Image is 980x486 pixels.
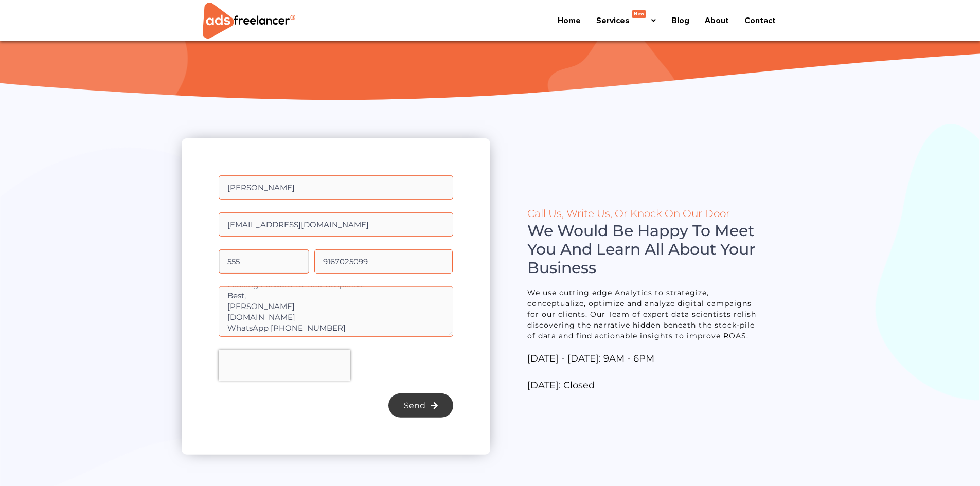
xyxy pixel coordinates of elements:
a: Blog [664,9,697,32]
a: ServicesNew [589,9,664,32]
input: Verified by Zero Phishing [219,175,453,200]
img: Logo-Rights-Reserved [203,3,295,39]
input: Only numbers and phone characters (#, -, *, etc) are accepted. [314,249,453,274]
div: We use cutting edge Analytics to strategize, conceptualize, optimize and analyze digital campaign... [527,287,762,341]
span: New [632,13,646,21]
span: Send [404,402,425,410]
a: About [697,9,737,32]
h2: We Would Be Happy To Meet You And Learn All About Your Business [527,222,762,277]
h3: Call Us, Write Us, or Knock on Our Door [527,208,762,219]
a: Home [550,9,589,32]
span: [DATE]: Closed [527,379,595,392]
button: Send [388,393,453,418]
input: Country Code [219,249,309,274]
input: Email [219,212,453,237]
a: Contact [737,9,783,32]
iframe: reCAPTCHA [219,350,350,381]
span: [DATE] - [DATE]: 9AM - 6PM [527,352,654,366]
